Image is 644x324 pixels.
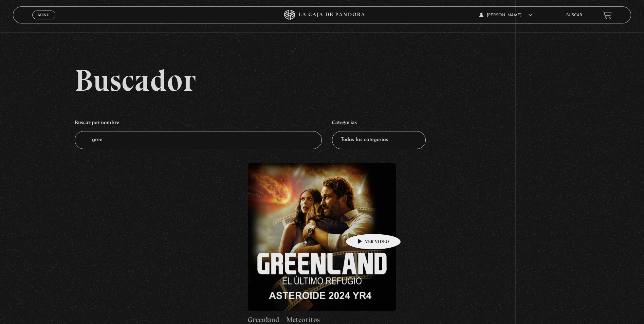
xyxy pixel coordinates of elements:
[603,11,612,20] a: View your shopping cart
[75,116,322,131] h4: Buscar por nombre
[332,116,426,131] h4: Categorías
[38,13,49,17] span: Menu
[75,65,631,95] h2: Buscador
[479,13,532,17] span: [PERSON_NAME]
[36,19,52,23] span: Cerrar
[566,13,582,17] a: Buscar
